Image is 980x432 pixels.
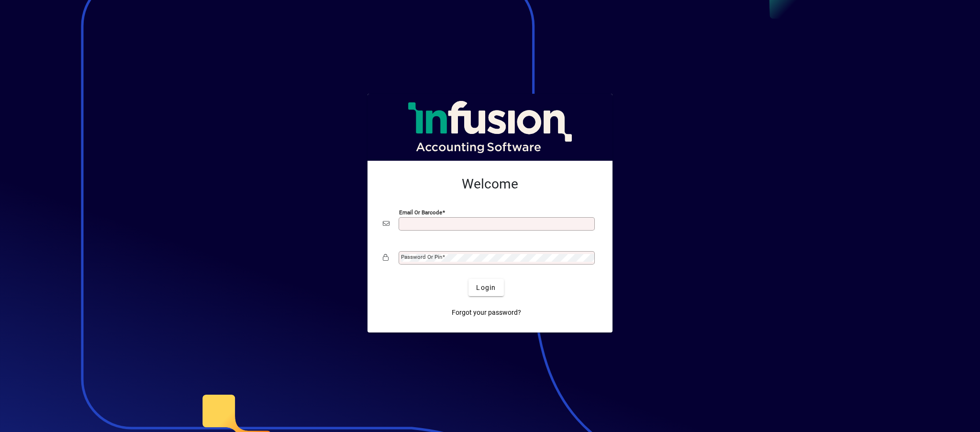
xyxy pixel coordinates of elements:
span: Login [476,283,496,293]
button: Login [468,279,503,296]
mat-label: Password or Pin [401,254,442,260]
mat-label: Email or Barcode [399,209,442,216]
a: Forgot your password? [448,304,525,321]
h2: Welcome [383,176,597,192]
span: Forgot your password? [452,308,521,318]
